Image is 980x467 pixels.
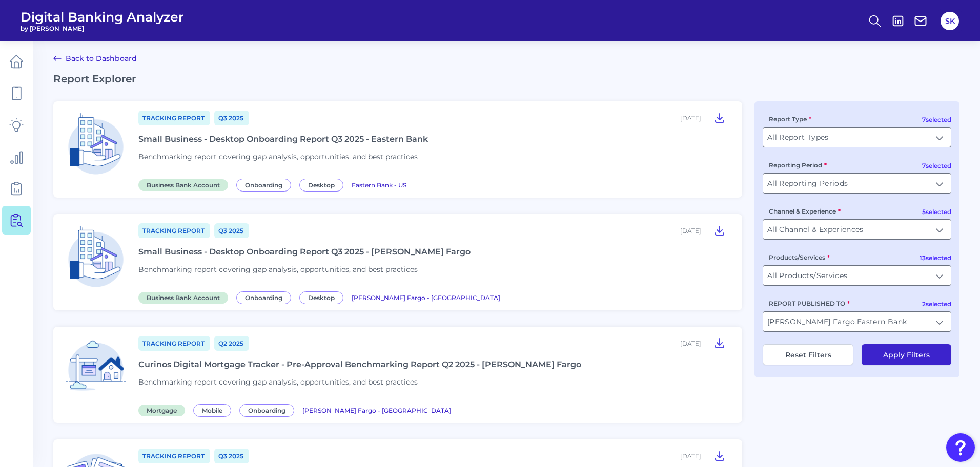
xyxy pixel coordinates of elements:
[53,73,959,85] h2: Report Explorer
[62,335,130,404] img: Mortgage
[352,292,500,302] a: [PERSON_NAME] Fargo - [GEOGRAPHIC_DATA]
[352,294,500,302] span: [PERSON_NAME] Fargo - [GEOGRAPHIC_DATA]
[193,405,235,415] a: Mobile
[862,344,951,365] button: Apply Filters
[138,405,189,415] a: Mortgage
[138,134,428,144] div: Small Business - Desktop Onboarding Report Q3 2025 - Eastern Bank
[138,377,418,387] span: Benchmarking report covering gap analysis, opportunities, and best practices
[946,433,975,462] button: Open Resource Center
[763,344,853,365] button: Reset Filters
[709,335,730,351] button: Curinos Digital Mortgage Tracker - Pre-Approval Benchmarking Report Q2 2025 - Wells Fargo
[138,152,418,161] span: Benchmarking report covering gap analysis, opportunities, and best practices
[769,300,850,307] label: REPORT PUBLISHED TO
[138,405,185,416] span: Mortgage
[214,111,249,125] a: Q3 2025
[769,207,841,215] label: Channel & Experience
[709,222,730,239] button: Small Business - Desktop Onboarding Report Q3 2025 - Wells Fargo
[299,180,348,189] a: Desktop
[769,115,811,123] label: Report Type
[138,179,228,191] span: Business Bank Account
[138,247,471,257] div: Small Business - Desktop Onboarding Report Q3 2025 - [PERSON_NAME] Fargo
[680,452,701,460] div: [DATE]
[709,448,730,464] button: Retail Checking - Annual Desktop Onboarding Benchmarking Report 2025 - Wells Fargo
[680,227,701,235] div: [DATE]
[302,405,451,415] a: [PERSON_NAME] Fargo - [GEOGRAPHIC_DATA]
[193,404,231,417] span: Mobile
[239,405,298,415] a: Onboarding
[236,291,291,304] span: Onboarding
[138,180,232,189] a: Business Bank Account
[21,9,184,25] span: Digital Banking Analyzer
[53,52,137,65] a: Back to Dashboard
[236,292,295,302] a: Onboarding
[299,291,343,304] span: Desktop
[62,110,130,178] img: Business Bank Account
[236,179,291,192] span: Onboarding
[214,336,249,351] a: Q2 2025
[352,180,406,189] a: Eastern Bank - US
[941,12,959,30] button: SK
[299,292,348,302] a: Desktop
[302,407,451,414] span: [PERSON_NAME] Fargo - [GEOGRAPHIC_DATA]
[769,253,830,261] label: Products/Services
[299,179,343,192] span: Desktop
[62,222,130,291] img: Business Bank Account
[21,25,184,32] span: by [PERSON_NAME]
[239,404,294,417] span: Onboarding
[138,336,210,351] a: Tracking Report
[138,359,581,369] div: Curinos Digital Mortgage Tracker - Pre-Approval Benchmarking Report Q2 2025 - [PERSON_NAME] Fargo
[214,223,249,238] a: Q3 2025
[709,110,730,126] button: Small Business - Desktop Onboarding Report Q3 2025 - Eastern Bank
[680,339,701,347] div: [DATE]
[138,265,418,274] span: Benchmarking report covering gap analysis, opportunities, and best practices
[138,292,228,304] span: Business Bank Account
[138,223,210,238] a: Tracking Report
[680,114,701,122] div: [DATE]
[138,449,210,463] a: Tracking Report
[769,161,827,169] label: Reporting Period
[236,180,295,189] a: Onboarding
[214,449,249,463] a: Q3 2025
[352,181,406,189] span: Eastern Bank - US
[138,111,210,125] a: Tracking Report
[138,292,232,302] a: Business Bank Account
